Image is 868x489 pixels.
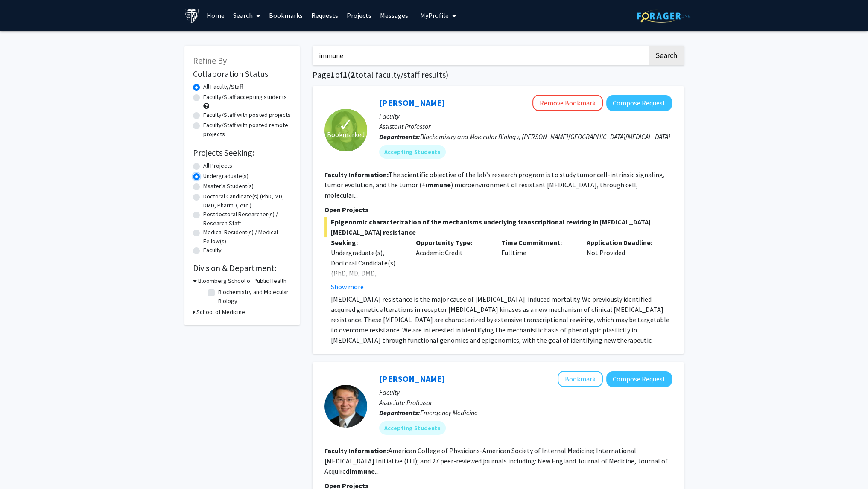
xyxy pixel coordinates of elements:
button: Compose Request to Yu-Hsiang Hsieh [606,371,672,387]
p: Application Deadline: [587,237,659,247]
iframe: Chat [6,451,36,483]
a: Bookmarks [265,0,307,30]
mat-chip: Accepting Students [379,421,446,435]
a: [PERSON_NAME] [379,373,445,384]
button: Show more [331,282,364,292]
p: [MEDICAL_DATA] resistance is the major cause of [MEDICAL_DATA]-induced mortality. We previously i... [331,294,672,355]
button: Add Yu-Hsiang Hsieh to Bookmarks [558,371,603,387]
span: 1 [343,69,348,80]
h1: Page of ( total faculty/staff results) [313,70,684,80]
h2: Collaboration Status: [193,69,291,79]
button: Remove Bookmark [532,95,603,111]
p: Seeking: [331,237,403,247]
label: Master's Student(s) [203,182,254,191]
fg-read-more: American College of Physicians-American Society of Internal Medicine; International [MEDICAL_DATA... [324,446,668,475]
label: Medical Resident(s) / Medical Fellow(s) [203,228,291,246]
span: Epigenomic characterization of the mechanisms underlying transcriptional rewiring in [MEDICAL_DAT... [324,217,672,237]
label: Faculty/Staff with posted projects [203,111,291,119]
button: Compose Request to Utthara Nayar [606,95,672,111]
b: immune [426,180,451,189]
label: Faculty/Staff accepting students [203,93,287,102]
b: Departments: [379,132,420,141]
a: Projects [342,0,376,30]
a: Requests [307,0,342,30]
button: Search [649,46,684,65]
a: Search [229,0,265,30]
div: Not Provided [580,237,666,292]
b: Departments: [379,408,420,417]
a: Messages [376,0,412,30]
label: All Projects [203,161,232,170]
label: Faculty/Staff with posted remote projects [203,121,291,139]
img: Johns Hopkins University Logo [184,8,199,23]
label: Undergraduate(s) [203,172,248,180]
h3: Bloomberg School of Public Health [198,277,286,285]
h3: School of Medicine [196,308,245,317]
label: Doctoral Candidate(s) (PhD, MD, DMD, PharmD, etc.) [203,192,291,210]
p: Time Commitment: [501,237,574,247]
img: ForagerOne Logo [637,9,690,23]
div: Undergraduate(s), Doctoral Candidate(s) (PhD, MD, DMD, PharmD, etc.), Postdoctoral Researcher(s) ... [331,247,403,340]
b: Immune [349,467,375,475]
p: Faculty [379,387,672,397]
span: Emergency Medicine [420,408,478,417]
div: Fulltime [495,237,580,292]
label: Postdoctoral Researcher(s) / Research Staff [203,210,291,228]
a: [PERSON_NAME] [379,97,445,108]
span: Bookmarked [327,129,365,140]
label: All Faculty/Staff [203,82,243,91]
span: 2 [351,69,355,80]
div: Academic Credit [409,237,495,292]
a: Home [202,0,229,30]
span: Biochemistry and Molecular Biology, [PERSON_NAME][GEOGRAPHIC_DATA][MEDICAL_DATA] [420,132,670,141]
input: Search Keywords [313,46,648,65]
label: Biochemistry and Molecular Biology [218,288,289,306]
p: Faculty [379,111,672,121]
b: Faculty Information: [324,170,389,179]
span: My Profile [420,11,449,20]
h2: Division & Department: [193,263,291,273]
span: Refine By [193,55,227,66]
p: Open Projects [324,204,672,215]
p: Associate Professor [379,397,672,407]
h2: Projects Seeking: [193,148,291,158]
mat-chip: Accepting Students [379,145,446,159]
span: ✓ [339,121,353,129]
p: Opportunity Type: [416,237,488,247]
b: Faculty Information: [324,446,389,455]
label: Faculty [203,246,222,255]
fg-read-more: The scientific objective of the lab’s research program is to study tumor cell-intrinsic signaling... [324,170,665,199]
span: 1 [330,69,335,80]
p: Assistant Professor [379,121,672,131]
